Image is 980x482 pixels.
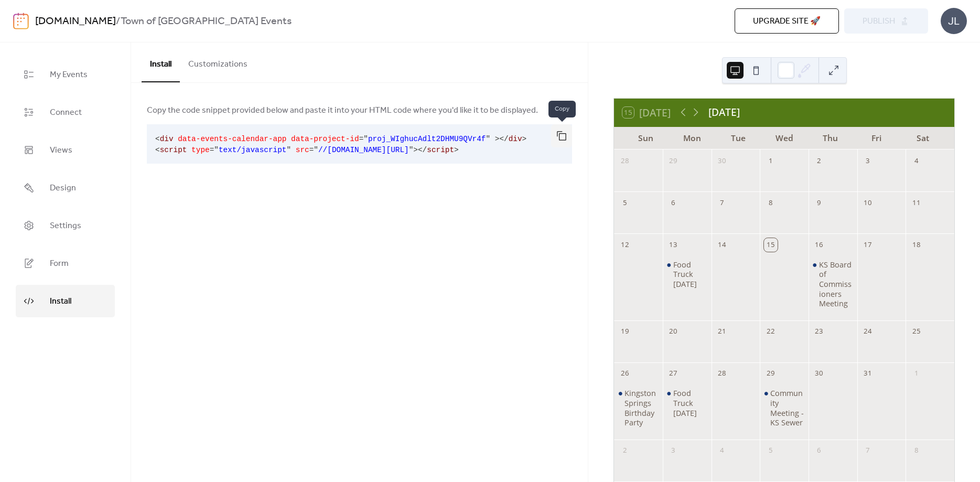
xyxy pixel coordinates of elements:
a: Form [16,247,115,280]
div: Food Truck [DATE] [673,260,707,290]
div: 26 [618,367,632,380]
div: 30 [812,367,826,380]
span: type [191,146,210,154]
a: Connect [16,96,115,128]
div: Sat [900,127,946,149]
div: 15 [764,238,778,252]
a: My Events [16,58,115,91]
div: 6 [812,444,826,457]
div: 10 [861,196,875,210]
div: 14 [715,238,729,252]
button: Customizations [180,42,256,81]
div: 20 [666,325,680,338]
div: Wed [761,127,807,149]
div: Tue [715,127,761,149]
span: script [427,146,454,154]
div: Sun [622,127,669,149]
span: > [413,146,418,154]
div: 29 [666,154,680,168]
div: 25 [910,325,923,338]
span: Views [50,142,72,159]
a: Install [16,285,115,317]
a: Views [16,134,115,166]
div: 28 [618,154,632,168]
span: Settings [50,218,81,234]
span: data-project-id [291,135,359,143]
span: > [454,146,459,154]
span: </ [418,146,427,154]
div: Food Truck Monday [663,260,712,290]
span: " [286,146,291,154]
span: Copy [548,101,576,117]
div: Food Truck [DATE] [673,389,707,418]
div: 4 [910,154,923,168]
span: = [359,135,364,143]
div: 23 [812,325,826,338]
span: Copy the code snippet provided below and paste it into your HTML code where you'd like it to be d... [147,104,538,117]
div: 3 [666,444,680,457]
div: Thu [807,127,854,149]
span: script [160,146,187,154]
b: / [116,12,121,31]
span: </ [499,135,508,143]
a: Design [16,172,115,204]
div: Fri [854,127,900,149]
div: 12 [618,238,632,252]
div: 24 [861,325,875,338]
div: 8 [910,444,923,457]
div: Kingston Springs Birthday Party [614,389,663,428]
div: 27 [666,367,680,380]
div: Mon [669,127,715,149]
div: 19 [618,325,632,338]
span: " [486,135,490,143]
button: Upgrade site 🚀 [735,8,839,34]
div: 5 [618,196,632,210]
span: Upgrade site 🚀 [753,15,821,28]
div: 21 [715,325,729,338]
a: [DOMAIN_NAME] [35,12,116,31]
span: proj_WIghucAdlt2DHMU9QVr4f [368,135,486,143]
span: My Events [50,67,88,83]
div: 1 [764,154,778,168]
span: = [309,146,314,154]
span: " [314,146,318,154]
span: text/javascript [219,146,287,154]
span: //[DOMAIN_NAME][URL] [318,146,409,154]
div: Community Meeting - KS Sewer [760,389,809,428]
button: Install [142,42,180,82]
div: 30 [715,154,729,168]
span: Form [50,255,69,272]
span: < [155,146,160,154]
div: 11 [910,196,923,210]
div: KS Board of Commissioners Meeting [809,260,857,309]
div: 9 [812,196,826,210]
span: > [522,135,527,143]
span: > [495,135,500,143]
span: data-events-calendar-app [178,135,286,143]
div: 3 [861,154,875,168]
div: 8 [764,196,778,210]
div: 18 [910,238,923,252]
div: 7 [861,444,875,457]
span: " [214,146,219,154]
div: 4 [715,444,729,457]
div: 2 [618,444,632,457]
div: 1 [910,367,923,380]
img: logo [13,13,29,29]
div: 13 [666,238,680,252]
span: " [363,135,368,143]
div: 22 [764,325,778,338]
span: < [155,135,160,143]
span: " [409,146,414,154]
span: Connect [50,104,82,121]
div: Food Truck Monday [663,389,712,418]
div: 17 [861,238,875,252]
div: 5 [764,444,778,457]
span: div [509,135,522,143]
div: Kingston Springs Birthday Party [624,389,659,428]
span: Design [50,180,76,197]
div: Community Meeting - KS Sewer [770,389,804,428]
div: 7 [715,196,729,210]
b: Town of [GEOGRAPHIC_DATA] Events [121,12,292,31]
div: KS Board of Commissioners Meeting [819,260,853,309]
